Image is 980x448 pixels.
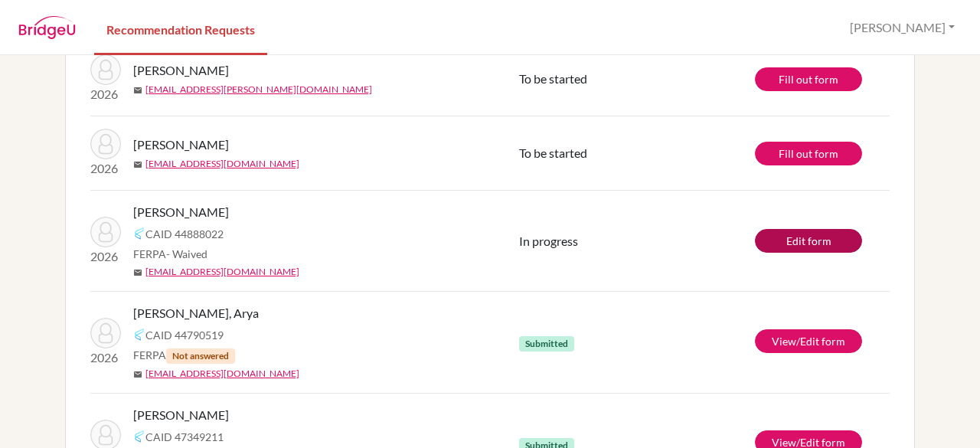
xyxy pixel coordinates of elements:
[519,146,587,160] span: To be started
[145,265,299,279] a: [EMAIL_ADDRESS][DOMAIN_NAME]
[133,370,142,379] span: mail
[90,54,121,85] img: Ravindran, Nessa
[90,85,121,103] p: 2026
[133,347,235,364] span: FERPA
[133,430,145,443] img: Common App logo
[133,136,229,154] span: [PERSON_NAME]
[145,226,224,242] span: CAID 44888022
[133,246,207,262] span: FERPA
[755,229,862,253] a: Edit form
[133,304,259,322] span: [PERSON_NAME], Arya
[755,67,862,91] a: Fill out form
[90,348,121,367] p: 2026
[519,234,578,248] span: In progress
[90,318,121,348] img: Ambarish Kenghe, Arya
[133,329,145,341] img: Common App logo
[94,2,267,55] a: Recommendation Requests
[755,142,862,165] a: Fill out form
[145,367,299,381] a: [EMAIL_ADDRESS][DOMAIN_NAME]
[145,157,299,171] a: [EMAIL_ADDRESS][DOMAIN_NAME]
[90,129,121,159] img: Chagas Pereira, Anoushka
[90,247,121,266] p: 2026
[145,83,372,96] a: [EMAIL_ADDRESS][PERSON_NAME][DOMAIN_NAME]
[133,86,142,95] span: mail
[133,160,142,169] span: mail
[519,71,587,86] span: To be started
[145,429,224,445] span: CAID 47349211
[133,268,142,277] span: mail
[133,61,229,80] span: [PERSON_NAME]
[133,406,229,424] span: [PERSON_NAME]
[843,13,962,42] button: [PERSON_NAME]
[133,227,145,240] img: Common App logo
[145,327,224,343] span: CAID 44790519
[133,203,229,221] span: [PERSON_NAME]
[166,247,207,260] span: - Waived
[90,159,121,178] p: 2026
[166,348,235,364] span: Not answered
[755,329,862,353] a: View/Edit form
[90,217,121,247] img: Das Sharma, Suhani
[519,336,574,352] span: Submitted
[18,16,76,39] img: BridgeU logo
